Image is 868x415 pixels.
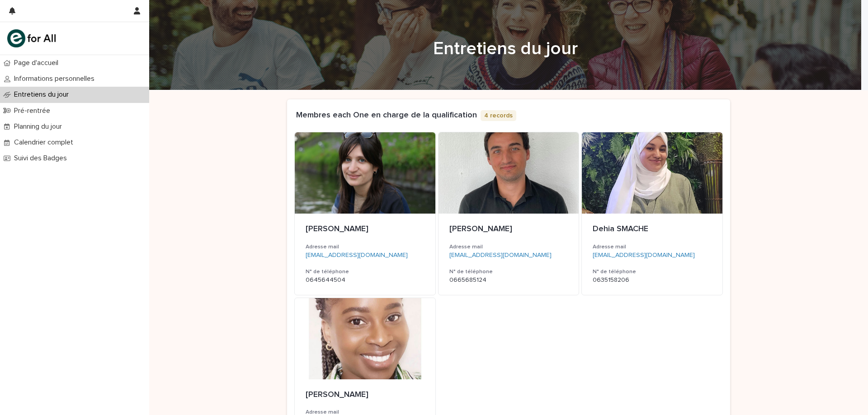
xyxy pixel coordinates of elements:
p: 4 records [481,110,516,121]
p: 0645644504 [306,276,425,284]
p: 0635158206 [593,276,712,284]
a: Dehia SMACHEAdresse mail[EMAIL_ADDRESS][DOMAIN_NAME]N° de téléphone0635158206 [581,132,723,295]
p: Pré-rentrée [10,107,57,115]
h1: Entretiens du jour [284,38,727,60]
a: [EMAIL_ADDRESS][DOMAIN_NAME] [306,252,408,258]
h1: Membres each One en charge de la qualification [296,111,477,121]
span: [PERSON_NAME] [306,225,368,233]
p: Suivi des Badges [10,154,74,163]
h3: N° de téléphone [306,268,425,275]
span: Dehia SMACHE [593,225,648,233]
p: Informations personnelles [10,75,102,83]
h3: Adresse mail [449,243,568,251]
h3: N° de téléphone [593,268,712,275]
p: 0665685124 [449,276,568,284]
span: [PERSON_NAME] [306,391,368,399]
span: [PERSON_NAME] [449,225,512,233]
img: mHINNnv7SNCQZijbaqql [7,29,56,47]
h3: Adresse mail [306,243,425,251]
a: [EMAIL_ADDRESS][DOMAIN_NAME] [449,252,552,258]
h3: N° de téléphone [449,268,568,275]
p: Planning du jour [10,122,69,131]
p: Page d'accueil [10,59,66,67]
a: [PERSON_NAME]Adresse mail[EMAIL_ADDRESS][DOMAIN_NAME]N° de téléphone0645644504 [294,132,436,295]
p: Calendrier complet [10,138,80,147]
p: Entretiens du jour [10,90,76,99]
a: [PERSON_NAME]Adresse mail[EMAIL_ADDRESS][DOMAIN_NAME]N° de téléphone0665685124 [438,132,580,295]
h3: Adresse mail [593,243,712,251]
a: [EMAIL_ADDRESS][DOMAIN_NAME] [593,252,695,258]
